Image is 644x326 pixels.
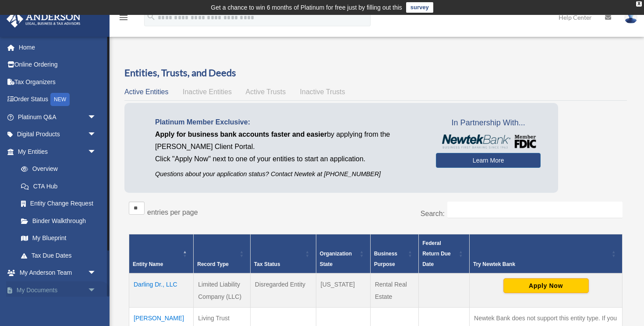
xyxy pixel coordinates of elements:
[155,116,423,128] p: Platinum Member Exclusive:
[133,261,163,267] span: Entity Name
[473,259,609,269] div: Try Newtek Bank
[194,273,251,308] td: Limited Liability Company (LLC)
[254,261,280,267] span: Tax Status
[246,88,286,96] span: Active Trusts
[4,11,83,28] img: Anderson Advisors Platinum Portal
[88,143,105,161] span: arrow_drop_down
[374,251,397,267] span: Business Purpose
[129,273,194,308] td: Darling Dr., LLC
[197,261,229,267] span: Record Type
[183,88,232,96] span: Inactive Entities
[211,2,402,13] div: Get a chance to win 6 months of Platinum for free just by filling out this
[316,234,370,273] th: Organization State: Activate to sort
[12,212,105,230] a: Binder Walkthrough
[6,39,110,56] a: Home
[12,177,105,195] a: CTA Hub
[422,240,451,267] span: Federal Return Due Date
[12,230,105,247] a: My Blueprint
[440,135,536,149] img: NewtekBankLogoSM.png
[370,273,418,308] td: Rental Real Estate
[436,116,541,130] span: In Partnership With...
[88,281,105,299] span: arrow_drop_down
[421,210,445,217] label: Search:
[88,264,105,282] span: arrow_drop_down
[320,251,352,267] span: Organization State
[250,234,316,273] th: Tax Status: Activate to sort
[6,91,110,109] a: Order StatusNEW
[6,73,110,91] a: Tax Organizers
[370,234,418,273] th: Business Purpose: Activate to sort
[12,247,105,264] a: Tax Due Dates
[316,273,370,308] td: [US_STATE]
[300,88,345,96] span: Inactive Trusts
[155,131,327,138] span: Apply for business bank accounts faster and easier
[250,273,316,308] td: Disregarded Entity
[118,15,129,23] a: menu
[436,153,541,168] a: Learn More
[6,281,110,299] a: My Documentsarrow_drop_down
[147,209,198,216] label: entries per page
[129,234,194,273] th: Entity Name: Activate to invert sorting
[6,126,110,143] a: Digital Productsarrow_drop_down
[419,234,470,273] th: Federal Return Due Date: Activate to sort
[88,108,105,126] span: arrow_drop_down
[6,108,110,126] a: Platinum Q&Aarrow_drop_down
[194,234,251,273] th: Record Type: Activate to sort
[6,56,110,74] a: Online Ordering
[155,169,423,180] p: Questions about your application status? Contact Newtek at [PHONE_NUMBER]
[503,278,589,293] button: Apply Now
[50,93,70,106] div: NEW
[88,126,105,144] span: arrow_drop_down
[146,12,156,21] i: search
[6,264,110,282] a: My Anderson Teamarrow_drop_down
[470,234,623,273] th: Try Newtek Bank : Activate to sort
[624,11,637,24] img: User Pic
[155,153,423,165] p: Click "Apply Now" next to one of your entities to start an application.
[12,195,105,213] a: Entity Change Request
[118,12,129,23] i: menu
[124,66,627,80] h3: Entities, Trusts, and Deeds
[6,143,105,160] a: My Entitiesarrow_drop_down
[12,160,101,178] a: Overview
[155,128,423,153] p: by applying from the [PERSON_NAME] Client Portal.
[124,88,168,96] span: Active Entities
[636,1,642,7] div: close
[406,2,433,13] a: survey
